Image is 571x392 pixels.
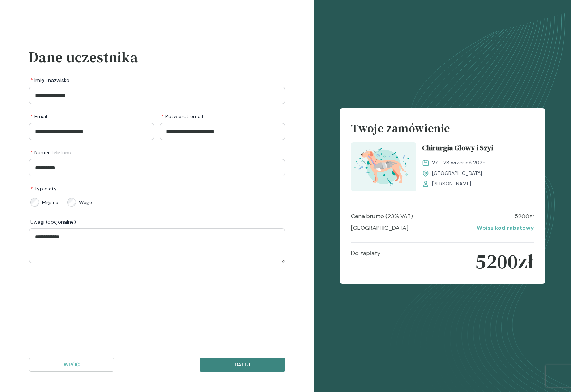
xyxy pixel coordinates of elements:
[351,120,533,142] h4: Twoje zamówienie
[35,361,108,369] p: Wróć
[29,159,285,176] input: Numer telefonu
[422,142,493,156] span: Chirurgia Głowy i Szyi
[422,142,533,156] a: Chirurgia Głowy i Szyi
[351,224,408,232] p: [GEOGRAPHIC_DATA]
[29,87,285,104] input: Imię i nazwisko
[29,46,285,68] h3: Dane uczestnika
[29,123,154,140] input: Email
[30,218,76,225] span: Uwagi (opcjonalne)
[475,249,534,274] p: 5200 zł
[351,249,380,274] p: Do zapłaty
[432,180,471,188] span: [PERSON_NAME]
[200,358,285,372] button: Dalej
[67,198,76,207] input: Wege
[351,142,416,191] img: ZqFXfB5LeNNTxeHy_ChiruGS_T.svg
[432,169,482,177] span: [GEOGRAPHIC_DATA]
[30,113,47,120] span: Email
[79,199,92,206] span: Wege
[30,77,69,84] span: Imię i nazwisko
[477,224,534,232] p: Wpisz kod rabatowy
[206,361,279,369] p: Dalej
[30,198,39,207] input: Mięsna
[42,199,59,206] span: Mięsna
[160,123,285,140] input: Potwierdź email
[161,113,203,120] span: Potwierdź email
[29,358,114,372] button: Wróć
[351,212,413,221] p: Cena brutto (23% VAT)
[432,159,486,167] span: 27 - 28 wrzesień 2025
[515,212,534,221] p: 5200 zł
[30,185,57,192] span: Typ diety
[30,149,71,156] span: Numer telefonu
